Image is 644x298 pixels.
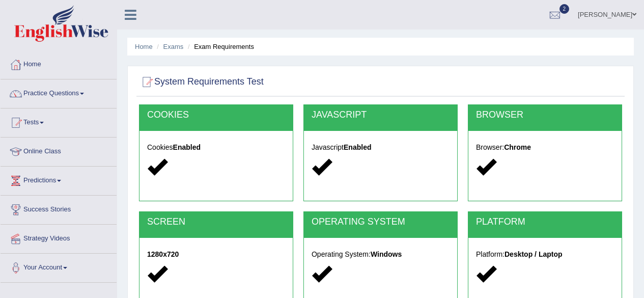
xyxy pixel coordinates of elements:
[559,4,570,14] span: 2
[147,144,285,151] h5: Cookies
[312,110,450,120] h2: JAVASCRIPT
[1,167,117,192] a: Predictions
[344,143,371,151] strong: Enabled
[135,43,153,50] a: Home
[147,110,285,120] h2: COOKIES
[504,143,531,151] strong: Chrome
[147,217,285,227] h2: SCREEN
[476,217,614,227] h2: PLATFORM
[312,217,450,227] h2: OPERATING SYSTEM
[1,225,117,250] a: Strategy Videos
[312,251,450,258] h5: Operating System:
[476,144,614,151] h5: Browser:
[371,250,402,258] strong: Windows
[312,144,450,151] h5: Javascript
[1,138,117,163] a: Online Class
[173,143,201,151] strong: Enabled
[147,250,179,258] strong: 1280x720
[163,43,184,50] a: Exams
[1,79,117,105] a: Practice Questions
[476,110,614,120] h2: BROWSER
[139,74,264,90] h2: System Requirements Test
[1,109,117,134] a: Tests
[505,250,563,258] strong: Desktop / Laptop
[1,196,117,221] a: Success Stories
[1,50,117,76] a: Home
[476,251,614,258] h5: Platform:
[185,42,254,51] li: Exam Requirements
[1,254,117,279] a: Your Account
